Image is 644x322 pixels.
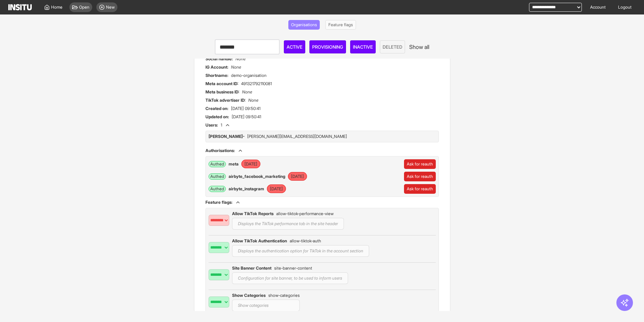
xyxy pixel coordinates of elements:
[106,4,115,10] span: New
[205,106,228,111] span: Created on:
[404,184,436,194] button: Ask for reauth
[51,4,63,10] span: Home
[205,98,246,103] span: TikTok advertiser ID:
[248,98,258,103] span: None
[205,73,228,78] span: Shortname:
[350,40,376,54] button: Inactive
[325,20,356,30] button: Feature flags
[288,172,307,181] span: [DATE]
[232,218,344,230] div: Displays the TikTok performance tab in the site header
[231,106,260,111] span: [DATE] 09:50:41
[232,293,266,298] span: Show Categories
[79,4,89,10] span: Open
[205,64,228,70] span: IG Account:
[229,161,239,167] div: meta
[409,43,429,51] button: Show all
[205,56,233,62] span: Social handle:
[268,293,300,298] span: show-categories
[284,40,305,54] button: Active
[232,265,271,271] span: Site Banner Content
[205,114,229,120] span: Updated on:
[267,184,286,193] span: [DATE]
[8,4,32,10] img: Logo
[241,81,272,87] span: 491321792110081
[205,81,238,87] span: Meta account ID:
[205,148,235,153] span: Authorisations:
[290,238,321,244] span: allow-tiktok-auth
[221,122,222,128] span: 1
[232,300,300,311] div: Show categories
[205,122,218,128] span: Users:
[209,134,244,139] div: [PERSON_NAME] -
[288,20,320,30] button: Organisations
[267,186,336,192] div: 2024 Apr 23 09:50
[209,293,436,311] div: Show categories
[232,114,261,120] span: [DATE] 09:50:41
[231,64,241,70] span: None
[229,174,285,179] div: airbyte_facebook_marketing
[242,89,252,95] span: None
[288,174,357,179] div: 2024 Apr 23 09:50
[209,173,226,180] div: Authed
[231,73,267,78] span: demo-organisation
[209,265,436,284] div: Configuration for site banner, to be used to inform users
[232,272,348,284] div: Configuration for site banner, to be used to inform users
[232,238,287,244] span: Allow TikTok Authentication
[209,161,226,167] div: Authed
[205,89,239,95] span: Meta business ID:
[205,200,232,205] span: Feature flags:
[209,211,436,230] div: Displays the TikTok performance tab in the site header
[276,211,334,217] span: allow-tiktok-performance-view
[380,40,405,54] button: Deleted
[209,186,226,192] div: Authed
[232,245,369,257] div: Displays the authentication option for TikTok in the account section
[241,161,310,167] div: 2024 Apr 23 09:50
[404,159,436,169] button: Ask for reauth
[241,160,260,168] span: [DATE]
[236,56,246,62] span: None
[232,211,273,217] span: Allow TikTok Reports
[247,134,347,139] div: [PERSON_NAME][EMAIL_ADDRESS][DOMAIN_NAME]
[309,40,346,54] button: Provisioning
[274,265,312,271] span: site-banner-content
[404,172,436,181] button: Ask for reauth
[209,238,436,257] div: Displays the authentication option for TikTok in the account section
[229,186,264,192] div: airbyte_instagram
